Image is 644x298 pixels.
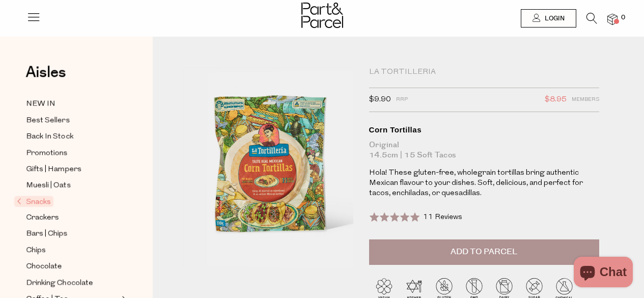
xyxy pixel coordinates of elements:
[369,125,600,135] div: Corn Tortillas
[619,13,628,22] span: 0
[26,115,70,127] span: Best Sellers
[26,261,62,273] span: Chocolate
[26,244,119,257] a: Chips
[26,131,73,143] span: Back In Stock
[26,260,119,273] a: Chocolate
[451,246,517,258] span: Add to Parcel
[369,239,600,265] button: Add to Parcel
[521,9,576,28] a: Login
[369,140,600,160] div: Original 14.5cm | 15 Soft Tacos
[607,14,618,24] a: 0
[26,228,119,240] a: Bars | Chips
[26,114,119,127] a: Best Sellers
[26,277,93,289] span: Drinking Chocolate
[396,93,408,106] span: RRP
[545,93,567,106] span: $8.95
[26,212,59,224] span: Crackers
[25,61,66,84] span: Aisles
[571,257,636,290] inbox-online-store-chat: Shopify online store chat
[26,163,119,176] a: Gifts | Hampers
[26,164,81,176] span: Gifts | Hampers
[26,147,68,159] span: Promotions
[14,196,53,207] span: Snacks
[26,179,119,192] a: Muesli | Oats
[26,228,68,240] span: Bars | Chips
[423,213,462,221] span: 11 Reviews
[17,196,119,208] a: Snacks
[26,130,119,143] a: Back In Stock
[542,14,565,23] span: Login
[26,211,119,224] a: Crackers
[26,245,46,257] span: Chips
[369,168,600,199] p: Hola! These gluten-free, wholegrain tortillas bring authentic Mexican flavour to your dishes. Sof...
[25,65,66,90] a: Aisles
[26,98,55,111] span: NEW IN
[26,147,119,159] a: Promotions
[572,93,599,106] span: Members
[301,3,343,28] img: Part&Parcel
[26,180,71,192] span: Muesli | Oats
[369,93,391,106] span: $9.90
[26,98,119,111] a: NEW IN
[26,277,119,289] a: Drinking Chocolate
[369,67,600,77] div: La Tortilleria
